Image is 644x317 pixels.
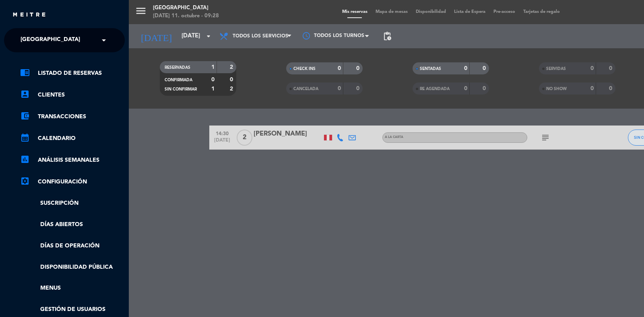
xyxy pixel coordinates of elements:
a: assessmentANÁLISIS SEMANALES [20,155,125,165]
a: Configuración [20,177,125,187]
a: Suscripción [20,199,125,208]
i: account_balance_wallet [20,111,30,121]
img: MEITRE [12,12,46,18]
a: chrome_reader_modeListado de Reservas [20,68,125,78]
i: chrome_reader_mode [20,68,30,77]
a: calendar_monthCalendario [20,134,125,143]
i: account_box [20,89,30,99]
i: assessment [20,154,30,164]
a: Días abiertos [20,220,125,229]
a: Gestión de usuarios [20,305,125,314]
i: calendar_month [20,133,30,142]
a: Días de Operación [20,241,125,251]
a: account_boxClientes [20,90,125,100]
i: settings_applications [20,176,30,186]
span: [GEOGRAPHIC_DATA] [21,32,80,49]
a: Disponibilidad pública [20,263,125,272]
a: account_balance_walletTransacciones [20,112,125,121]
a: Menus [20,284,125,293]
